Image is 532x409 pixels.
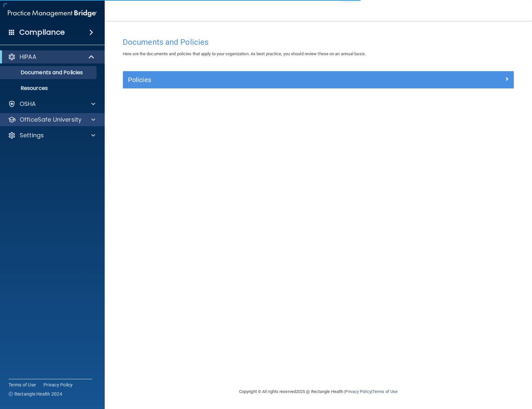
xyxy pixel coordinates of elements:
p: Documents and Policies [4,69,94,76]
a: Policies [128,75,509,85]
h4: Compliance [19,28,65,37]
a: HIPAA [8,53,95,61]
a: Terms of Use [372,389,398,394]
img: PMB logo [8,7,97,20]
a: OSHA [8,100,95,108]
p: Resources [4,85,94,92]
p: OSHA [20,100,36,108]
span: Here are the documents and policies that apply to your organization. As best practice, you should... [123,51,366,56]
a: Settings [8,131,95,139]
span: Ⓒ Rectangle Health 2024 [9,391,62,397]
h5: Policies [128,76,411,83]
p: OfficeSafe University [20,116,81,124]
h4: Documents and Policies [123,38,514,46]
p: HIPAA [20,53,36,61]
a: Terms of Use [9,382,36,388]
p: Settings [20,131,44,139]
div: Copyright © All rights reserved 2025 @ Rectangle Health | | [199,381,438,402]
a: Privacy Policy [345,389,371,394]
a: Privacy Policy [44,382,73,388]
a: OfficeSafe University [8,116,95,124]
